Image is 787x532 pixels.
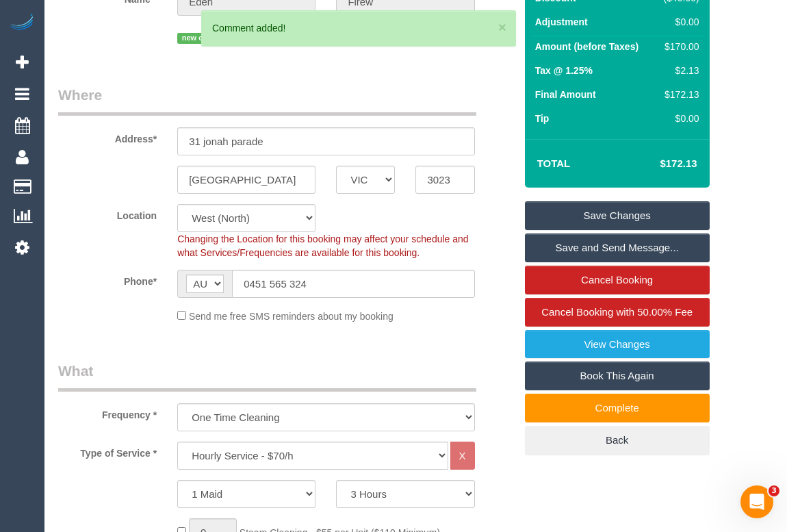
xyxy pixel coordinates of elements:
[8,14,36,33] img: Automaid Logo
[525,426,710,455] a: Back
[658,112,699,125] div: $0.00
[498,20,506,34] button: ×
[58,361,476,392] legend: What
[535,112,550,125] label: Tip
[48,204,167,223] label: Location
[658,64,699,77] div: $2.13
[58,85,476,116] legend: Where
[415,166,474,194] input: Post Code*
[535,15,588,29] label: Adjustment
[658,15,699,29] div: $0.00
[535,40,638,53] label: Amount (before Taxes)
[525,330,710,359] a: View Changes
[48,442,167,460] label: Type of Service *
[525,233,710,262] a: Save and Send Message...
[525,394,710,422] a: Complete
[177,33,237,44] span: new customer
[535,88,596,101] label: Final Amount
[541,306,693,318] span: Cancel Booking with 50.00% Fee
[177,166,315,194] input: Suburb*
[535,64,593,77] label: Tax @ 1.25%
[525,266,710,294] a: Cancel Booking
[658,88,699,101] div: $172.13
[619,158,697,170] h4: $172.13
[740,485,773,518] iframe: Intercom live chat
[177,233,468,258] span: Changing the Location for this booking may affect your schedule and what Services/Frequencies are...
[525,362,710,390] a: Book This Again
[48,403,167,422] label: Frequency *
[525,298,710,327] a: Cancel Booking with 50.00% Fee
[212,21,505,35] div: Comment added!
[232,270,474,298] input: Phone*
[769,485,779,496] span: 3
[48,270,167,288] label: Phone*
[189,311,393,322] span: Send me free SMS reminders about my booking
[537,157,571,169] strong: Total
[658,40,699,53] div: $170.00
[48,127,167,146] label: Address*
[525,201,710,230] a: Save Changes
